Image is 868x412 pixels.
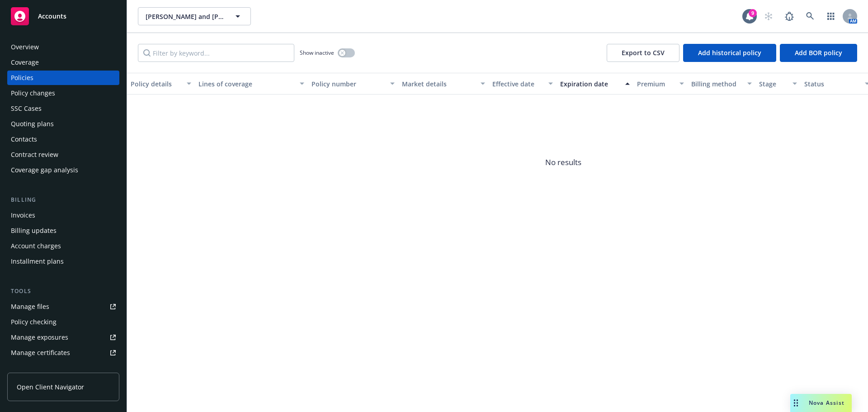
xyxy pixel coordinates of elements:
[801,7,819,25] a: Search
[11,132,37,147] div: Contacts
[7,208,119,223] a: Invoices
[7,239,119,253] a: Account charges
[7,361,119,375] a: Manage claims
[7,132,119,147] a: Contacts
[780,7,798,25] a: Report a Bug
[402,79,475,89] div: Market details
[195,73,308,95] button: Lines of coverage
[138,44,294,62] input: Filter by keyword...
[7,223,119,238] a: Billing updates
[7,86,119,100] a: Policy changes
[7,330,119,345] a: Manage exposures
[11,223,57,238] div: Billing updates
[7,346,119,360] a: Manage certificates
[633,73,688,95] button: Premium
[11,40,39,54] div: Overview
[492,79,543,89] div: Effective date
[11,361,57,375] div: Manage claims
[11,117,54,131] div: Quoting plans
[7,195,119,204] div: Billing
[790,394,802,412] div: Drag to move
[780,44,857,62] button: Add BOR policy
[607,44,679,62] button: Export to CSV
[11,208,35,223] div: Invoices
[7,4,119,29] a: Accounts
[759,79,787,89] div: Stage
[560,79,620,89] div: Expiration date
[11,163,78,177] div: Coverage gap analysis
[7,101,119,116] a: SSC Cases
[804,79,859,89] div: Status
[755,73,801,95] button: Stage
[11,346,70,360] div: Manage certificates
[7,254,119,269] a: Installment plans
[759,7,778,25] a: Start snowing
[790,394,852,412] button: Nova Assist
[311,79,385,89] div: Policy number
[11,254,64,269] div: Installment plans
[7,55,119,70] a: Coverage
[131,79,181,89] div: Policy details
[809,399,844,407] span: Nova Assist
[11,299,49,314] div: Manage files
[7,40,119,54] a: Overview
[300,49,334,57] span: Show inactive
[127,73,195,95] button: Policy details
[11,71,33,85] div: Policies
[11,239,61,253] div: Account charges
[398,73,489,95] button: Market details
[637,79,674,89] div: Premium
[795,48,842,57] span: Add BOR policy
[308,73,398,95] button: Policy number
[7,299,119,314] a: Manage files
[557,73,633,95] button: Expiration date
[683,44,776,62] button: Add historical policy
[11,330,68,345] div: Manage exposures
[11,147,58,162] div: Contract review
[146,12,224,21] span: [PERSON_NAME] and [PERSON_NAME] (formerly Western Aviation) (Commercial)
[749,9,757,17] div: 9
[7,147,119,162] a: Contract review
[688,73,755,95] button: Billing method
[11,315,57,329] div: Policy checking
[691,79,742,89] div: Billing method
[7,287,119,296] div: Tools
[11,86,55,100] div: Policy changes
[17,382,84,392] span: Open Client Navigator
[7,71,119,85] a: Policies
[7,163,119,177] a: Coverage gap analysis
[698,48,761,57] span: Add historical policy
[7,117,119,131] a: Quoting plans
[489,73,557,95] button: Effective date
[11,55,39,70] div: Coverage
[822,7,840,25] a: Switch app
[11,101,42,116] div: SSC Cases
[138,7,251,25] button: [PERSON_NAME] and [PERSON_NAME] (formerly Western Aviation) (Commercial)
[622,48,665,57] span: Export to CSV
[38,13,66,20] span: Accounts
[198,79,294,89] div: Lines of coverage
[7,315,119,329] a: Policy checking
